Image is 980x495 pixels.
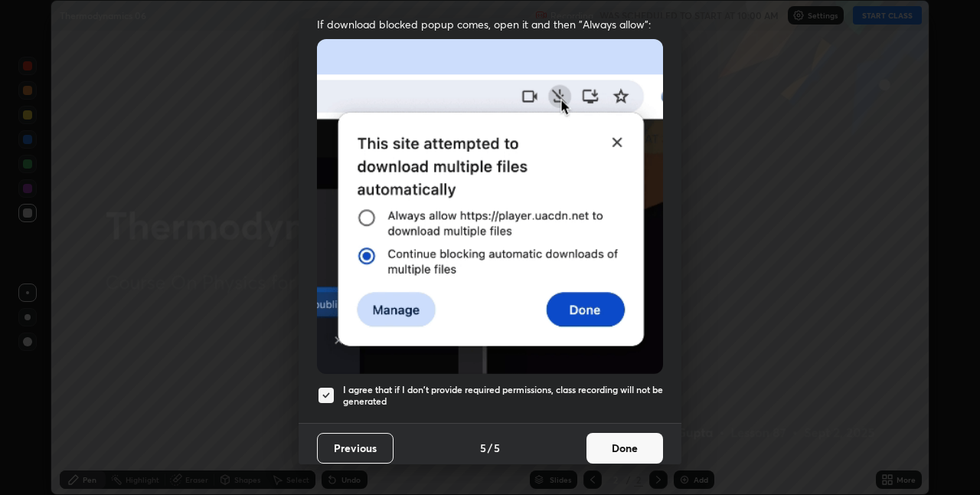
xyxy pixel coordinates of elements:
button: Done [586,433,663,464]
h4: 5 [480,440,486,456]
h4: / [488,440,492,456]
img: downloads-permission-blocked.gif [317,39,663,374]
span: If download blocked popup comes, open it and then "Always allow": [317,17,663,31]
h4: 5 [494,440,500,456]
h5: I agree that if I don't provide required permissions, class recording will not be generated [343,384,663,408]
button: Previous [317,433,394,464]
